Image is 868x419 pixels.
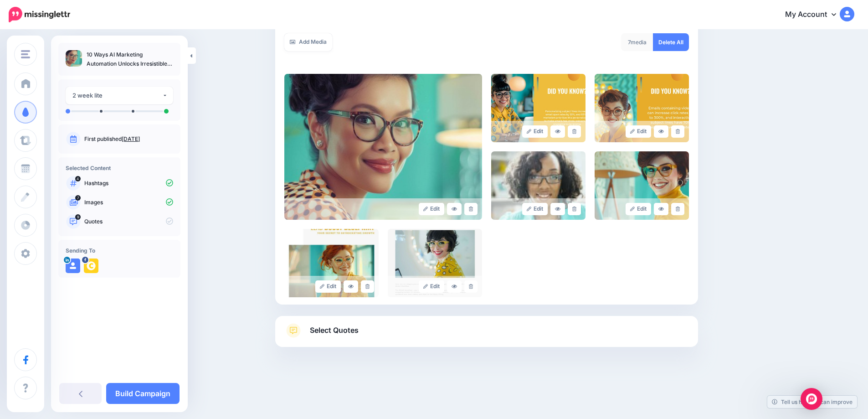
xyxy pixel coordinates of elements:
[522,203,548,215] a: Edit
[75,195,81,201] span: 7
[626,125,652,138] a: Edit
[84,179,173,187] p: Hashtags
[776,4,854,26] a: My Account
[767,396,857,408] a: Tell us how we can improve
[653,33,689,51] a: Delete All
[419,280,445,293] a: Edit
[522,125,548,138] a: Edit
[595,151,689,220] img: 532420e42f10eb33eccdca740f8f05be_large.jpg
[72,90,162,101] div: 2 week lite
[284,323,689,347] a: Select Quotes
[66,50,82,67] img: 151fc9690e84795415695fdfc164b9bb_thumb.jpg
[122,135,140,142] a: [DATE]
[21,50,30,58] img: menu.png
[315,280,341,293] a: Edit
[491,74,586,142] img: c11c552850c353d24ae7837727645d47_large.jpg
[84,198,173,207] p: Images
[284,229,379,297] img: de4e2670c3971a2935fa6167ca9f69e3_large.jpg
[75,176,81,181] span: 4
[284,33,332,51] a: Add Media
[801,388,822,410] div: Open Intercom Messenger
[595,74,689,142] img: 8ddd2107176bf3f3001ffd0bedbacdcc_large.jpg
[621,33,653,51] div: media
[388,229,482,297] img: d67affd3c11bb191f950299abcbbe212_large.jpg
[66,165,173,171] h4: Selected Content
[284,74,482,220] img: 151fc9690e84795415695fdfc164b9bb_large.jpg
[628,39,631,46] span: 7
[84,259,98,273] img: 196676706_108571301444091_499029507392834038_n-bsa103351.png
[66,87,173,104] button: 2 week lite
[66,259,80,273] img: user_default_image.png
[9,7,70,22] img: Missinglettr
[66,247,173,254] h4: Sending To
[419,203,445,215] a: Edit
[84,135,173,143] p: First published
[310,324,359,336] span: Select Quotes
[84,217,173,226] p: Quotes
[491,151,586,220] img: 3956dbc7aad375e996abd4e641008412_large.jpg
[75,214,81,220] span: 9
[626,203,652,215] a: Edit
[87,50,173,68] p: 10 Ways AI Marketing Automation Unlocks Irresistible Email Campaigns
